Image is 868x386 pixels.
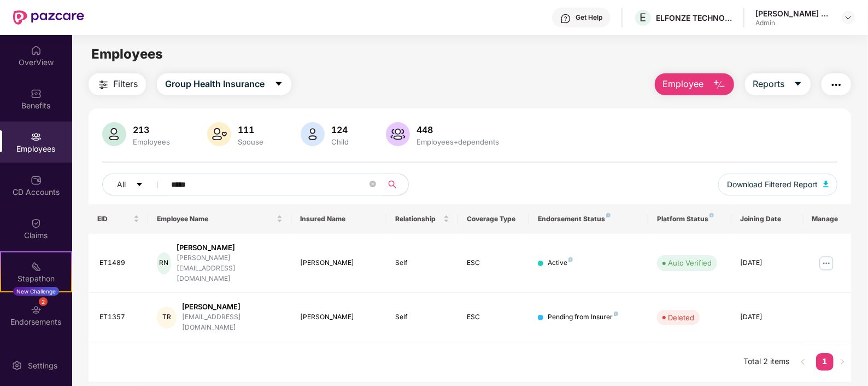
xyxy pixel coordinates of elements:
div: 213 [131,124,172,135]
img: svg+xml;base64,PHN2ZyB4bWxucz0iaHR0cDovL3d3dy53My5vcmcvMjAwMC9zdmciIHdpZHRoPSI4IiBoZWlnaHQ9IjgiIH... [568,257,573,262]
span: Relationship [395,215,441,223]
img: svg+xml;base64,PHN2ZyB4bWxucz0iaHR0cDovL3d3dy53My5vcmcvMjAwMC9zdmciIHdpZHRoPSI4IiBoZWlnaHQ9IjgiIH... [709,213,714,217]
div: [PERSON_NAME] [300,312,378,322]
div: Platform Status [657,215,723,223]
div: Endorsement Status [538,215,640,223]
img: svg+xml;base64,PHN2ZyBpZD0iQ0RfQWNjb3VudHMiIGRhdGEtbmFtZT0iQ0QgQWNjb3VudHMiIHhtbG5zPSJodHRwOi8vd3... [31,175,42,186]
img: svg+xml;base64,PHN2ZyBpZD0iSG9tZSIgeG1sbnM9Imh0dHA6Ly93d3cudzMub3JnLzIwMDAvc3ZnIiB3aWR0aD0iMjAiIG... [31,45,42,56]
th: Employee Name [148,204,291,234]
li: Total 2 items [744,353,790,371]
span: search [382,180,403,189]
img: svg+xml;base64,PHN2ZyB4bWxucz0iaHR0cDovL3d3dy53My5vcmcvMjAwMC9zdmciIHdpZHRoPSIyNCIgaGVpZ2h0PSIyNC... [97,78,110,91]
div: [PERSON_NAME][EMAIL_ADDRESS][DOMAIN_NAME] [177,253,283,284]
div: 2 [39,297,48,306]
th: Insured Name [291,204,386,234]
div: 124 [329,124,351,135]
div: Pending from Insurer [548,312,618,322]
img: svg+xml;base64,PHN2ZyBpZD0iRW1wbG95ZWVzIiB4bWxucz0iaHR0cDovL3d3dy53My5vcmcvMjAwMC9zdmciIHdpZHRoPS... [31,131,42,142]
div: Employees+dependents [414,137,501,146]
div: Self [395,312,449,322]
img: svg+xml;base64,PHN2ZyBpZD0iQmVuZWZpdHMiIHhtbG5zPSJodHRwOi8vd3d3LnczLm9yZy8yMDAwL3N2ZyIgd2lkdGg9Ij... [31,88,42,99]
div: Stepathon [1,273,71,284]
span: caret-down [136,181,143,189]
button: Allcaret-down [102,174,169,195]
img: svg+xml;base64,PHN2ZyB4bWxucz0iaHR0cDovL3d3dy53My5vcmcvMjAwMC9zdmciIHdpZHRoPSI4IiBoZWlnaHQ9IjgiIH... [614,312,618,316]
img: svg+xml;base64,PHN2ZyBpZD0iRHJvcGRvd24tMzJ4MzIiIHhtbG5zPSJodHRwOi8vd3d3LnczLm9yZy8yMDAwL3N2ZyIgd2... [844,13,853,22]
div: Child [329,137,351,146]
img: New Pazcare Logo [13,10,84,25]
img: svg+xml;base64,PHN2ZyBpZD0iU2V0dGluZy0yMHgyMCIgeG1sbnM9Imh0dHA6Ly93d3cudzMub3JnLzIwMDAvc3ZnIiB3aW... [11,360,22,371]
th: EID [89,204,148,234]
img: svg+xml;base64,PHN2ZyB4bWxucz0iaHR0cDovL3d3dy53My5vcmcvMjAwMC9zdmciIHhtbG5zOnhsaW5rPSJodHRwOi8vd3... [713,78,726,91]
div: ESC [467,312,521,322]
img: svg+xml;base64,PHN2ZyB4bWxucz0iaHR0cDovL3d3dy53My5vcmcvMjAwMC9zdmciIHhtbG5zOnhsaW5rPSJodHRwOi8vd3... [823,181,829,187]
img: svg+xml;base64,PHN2ZyB4bWxucz0iaHR0cDovL3d3dy53My5vcmcvMjAwMC9zdmciIHhtbG5zOnhsaW5rPSJodHRwOi8vd3... [386,122,410,146]
div: [PERSON_NAME] [300,258,378,268]
li: Previous Page [794,353,812,371]
div: 448 [414,124,501,135]
div: Admin [755,19,832,27]
button: Employee [655,73,734,95]
span: Group Health Insurance [165,77,265,91]
div: Active [548,258,573,268]
th: Relationship [386,204,458,234]
div: Employees [131,137,172,146]
div: [PERSON_NAME] [177,243,283,253]
button: search [382,174,409,195]
button: Group Health Insurancecaret-down [157,73,291,95]
div: Get Help [576,13,602,22]
div: [DATE] [741,312,795,322]
span: left [800,359,806,365]
img: svg+xml;base64,PHN2ZyB4bWxucz0iaHR0cDovL3d3dy53My5vcmcvMjAwMC9zdmciIHdpZHRoPSIyMSIgaGVpZ2h0PSIyMC... [31,261,42,272]
div: [PERSON_NAME] K S [755,8,832,19]
div: Self [395,258,449,268]
img: svg+xml;base64,PHN2ZyB4bWxucz0iaHR0cDovL3d3dy53My5vcmcvMjAwMC9zdmciIHdpZHRoPSIyNCIgaGVpZ2h0PSIyNC... [830,78,843,91]
div: 111 [236,124,266,135]
th: Joining Date [732,204,804,234]
li: Next Page [834,353,851,371]
div: ELFONZE TECHNOLOGIES PRIVATE LIMITED [656,13,732,23]
div: ET1357 [99,312,139,322]
div: ESC [467,258,521,268]
li: 1 [816,353,834,371]
img: manageButton [818,255,835,272]
span: right [839,359,846,365]
button: Download Filtered Report [718,174,837,195]
img: svg+xml;base64,PHN2ZyBpZD0iQ2xhaW0iIHhtbG5zPSJodHRwOi8vd3d3LnczLm9yZy8yMDAwL3N2ZyIgd2lkdGg9IjIwIi... [31,218,42,229]
div: ET1489 [99,258,139,268]
span: Employee Name [157,215,274,223]
div: New Challenge [13,287,59,296]
div: RN [157,252,171,274]
div: Auto Verified [668,257,712,268]
span: Reports [753,77,785,91]
div: [EMAIL_ADDRESS][DOMAIN_NAME] [182,312,283,333]
img: svg+xml;base64,PHN2ZyB4bWxucz0iaHR0cDovL3d3dy53My5vcmcvMjAwMC9zdmciIHhtbG5zOnhsaW5rPSJodHRwOi8vd3... [102,122,126,146]
span: Download Filtered Report [727,178,818,191]
button: Reportscaret-down [745,73,811,95]
button: left [794,353,812,371]
span: caret-down [274,79,283,89]
div: [PERSON_NAME] [182,302,283,312]
span: Employee [663,77,704,91]
span: close-circle [370,180,376,190]
img: svg+xml;base64,PHN2ZyB4bWxucz0iaHR0cDovL3d3dy53My5vcmcvMjAwMC9zdmciIHhtbG5zOnhsaW5rPSJodHRwOi8vd3... [301,122,325,146]
img: svg+xml;base64,PHN2ZyB4bWxucz0iaHR0cDovL3d3dy53My5vcmcvMjAwMC9zdmciIHhtbG5zOnhsaW5rPSJodHRwOi8vd3... [207,122,231,146]
div: [DATE] [741,258,795,268]
span: close-circle [370,181,376,187]
button: Filters [89,73,146,95]
div: TR [157,307,177,329]
div: Settings [25,360,61,371]
img: svg+xml;base64,PHN2ZyB4bWxucz0iaHR0cDovL3d3dy53My5vcmcvMjAwMC9zdmciIHdpZHRoPSI4IiBoZWlnaHQ9IjgiIH... [606,213,611,217]
th: Coverage Type [458,204,530,234]
span: Filters [113,77,138,91]
button: right [834,353,851,371]
span: E [640,11,647,24]
a: 1 [816,353,834,370]
th: Manage [804,204,851,234]
img: svg+xml;base64,PHN2ZyBpZD0iRW5kb3JzZW1lbnRzIiB4bWxucz0iaHR0cDovL3d3dy53My5vcmcvMjAwMC9zdmciIHdpZH... [31,304,42,315]
span: All [117,178,126,191]
span: Employees [91,46,163,62]
span: EID [97,215,131,223]
div: Spouse [236,137,266,146]
span: caret-down [794,79,802,89]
